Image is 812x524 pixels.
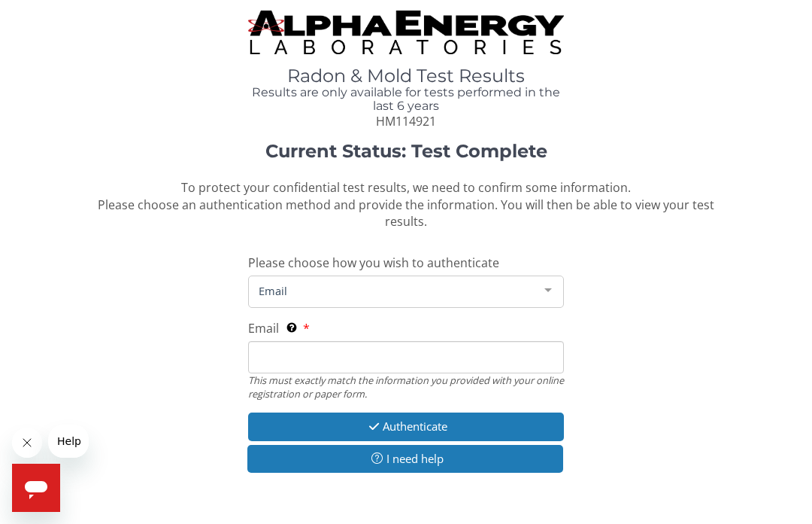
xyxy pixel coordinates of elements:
[12,464,60,512] iframe: Button to launch messaging window
[248,373,564,401] div: This must exactly match the information you provided with your online registration or paper form.
[12,428,42,458] iframe: Close message
[248,66,564,86] h1: Radon & Mold Test Results
[248,11,564,54] img: TightCrop.jpg
[98,179,714,230] span: To protect your confidential test results, we need to confirm some information. Please choose an ...
[248,413,564,440] button: Authenticate
[265,140,547,162] strong: Current Status: Test Complete
[48,425,89,458] iframe: Message from company
[248,254,499,271] span: Please choose how you wish to authenticate
[248,320,279,337] span: Email
[255,282,533,299] span: Email
[248,86,564,112] h4: Results are only available for tests performed in the last 6 years
[247,445,563,473] button: I need help
[376,113,436,129] span: HM114921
